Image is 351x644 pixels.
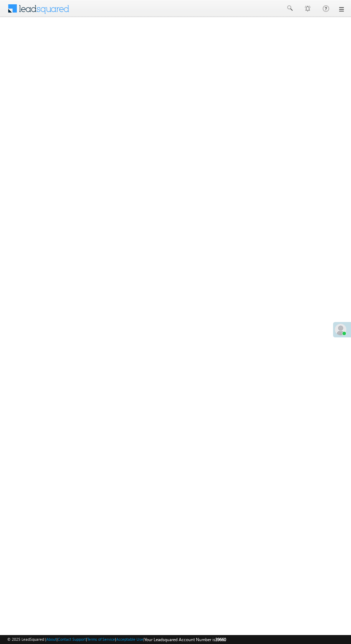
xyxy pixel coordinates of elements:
a: About [46,637,57,641]
span: 39660 [215,637,226,642]
span: © 2025 LeadSquared | | | | | [7,636,226,643]
span: Your Leadsquared Account Number is [144,637,226,642]
a: Contact Support [58,637,86,641]
a: Terms of Service [87,637,115,641]
a: Acceptable Use [116,637,143,641]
